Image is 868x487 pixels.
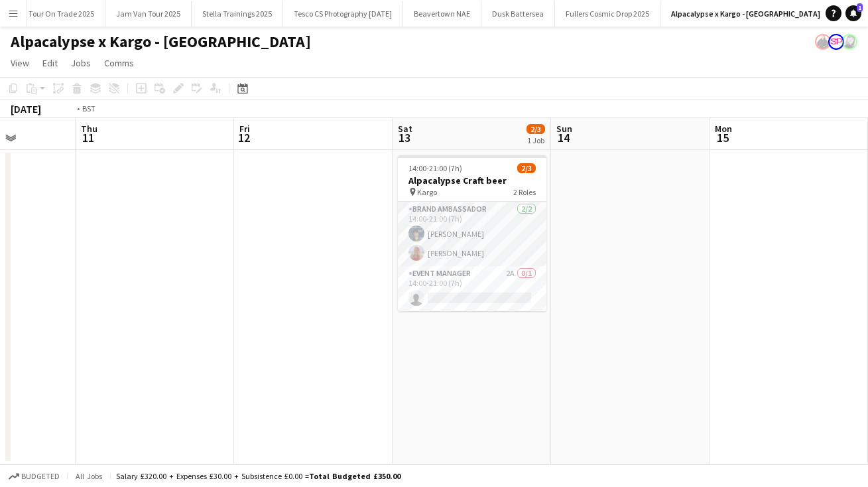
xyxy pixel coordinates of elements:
a: Edit [37,54,63,72]
a: Comms [99,54,139,72]
button: Beavertown NAE [403,1,481,27]
a: 1 [845,5,861,21]
button: Stella Trainings 2025 [192,1,283,27]
span: Budgeted [21,472,60,481]
button: Jam Van Tour 2025 [105,1,192,27]
h1: Alpacalypse x Kargo - [GEOGRAPHIC_DATA] [11,32,311,52]
button: Tesco CS Photography [DATE] [283,1,403,27]
app-user-avatar: Soozy Peters [828,34,844,50]
a: View [5,54,34,72]
div: BST [82,104,95,113]
button: Alpacalypse x Kargo - [GEOGRAPHIC_DATA] [660,1,832,27]
button: Dusk Battersea [481,1,555,27]
span: 1 [857,3,863,12]
span: Edit [42,57,58,69]
span: All jobs [73,471,105,481]
span: View [11,57,29,69]
div: Salary £320.00 + Expenses £30.00 + Subsistence £0.00 = [116,471,401,481]
span: Comms [104,57,134,69]
div: [DATE] [11,102,41,115]
span: Total Budgeted £350.00 [309,471,401,481]
app-user-avatar: Danielle Ferguson [815,34,831,50]
app-user-avatar: Janeann Ferguson [841,34,857,50]
button: Budgeted [7,469,62,484]
button: Fullers Cosmic Drop 2025 [555,1,660,27]
span: Jobs [71,57,91,69]
a: Jobs [66,54,96,72]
